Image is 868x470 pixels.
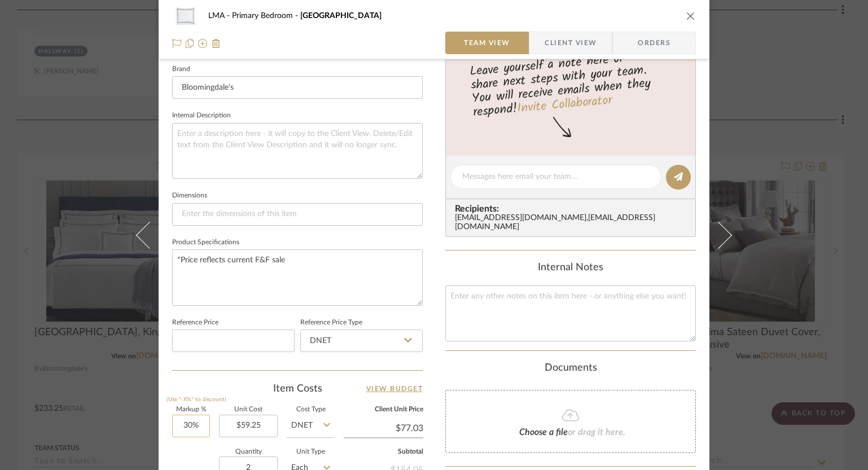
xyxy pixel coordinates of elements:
label: Product Specifications [172,240,239,245]
span: Recipients: [455,204,691,214]
span: Client View [545,32,597,54]
div: Item Costs [172,382,423,396]
a: View Budget [366,382,423,396]
label: Reference Price Type [300,320,362,326]
img: Remove from project [212,39,221,48]
div: Leave yourself a note here or share next steps with your team. You will receive emails when they ... [444,46,698,122]
label: Markup % [172,407,210,412]
label: Internal Description [172,113,231,118]
div: Internal Notes [445,262,696,274]
input: Enter Brand [172,76,423,99]
label: Reference Price [172,320,218,326]
div: Documents [445,362,696,375]
a: Invite Collaborator [516,91,613,119]
div: [EMAIL_ADDRESS][DOMAIN_NAME] , [EMAIL_ADDRESS][DOMAIN_NAME] [455,214,691,232]
label: Dimensions [172,193,207,199]
label: Cost Type [287,407,335,412]
button: close [686,11,696,21]
input: Enter the dimensions of this item [172,203,423,226]
label: Unit Cost [219,407,278,412]
span: [GEOGRAPHIC_DATA] [300,12,382,20]
label: Brand [172,67,190,72]
label: Quantity [219,449,278,455]
span: Primary Bedroom [232,12,300,20]
span: Orders [625,32,683,54]
label: Subtotal [344,449,423,455]
label: Client Unit Price [344,407,423,412]
img: b85af537-7e03-4641-9ab8-6ccd7a0d7592_48x40.jpg [172,5,199,27]
span: Choose a file [519,428,568,437]
span: or drag it here. [568,428,625,437]
span: LMA [208,12,232,20]
span: Team View [464,32,510,54]
label: Unit Type [287,449,335,455]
